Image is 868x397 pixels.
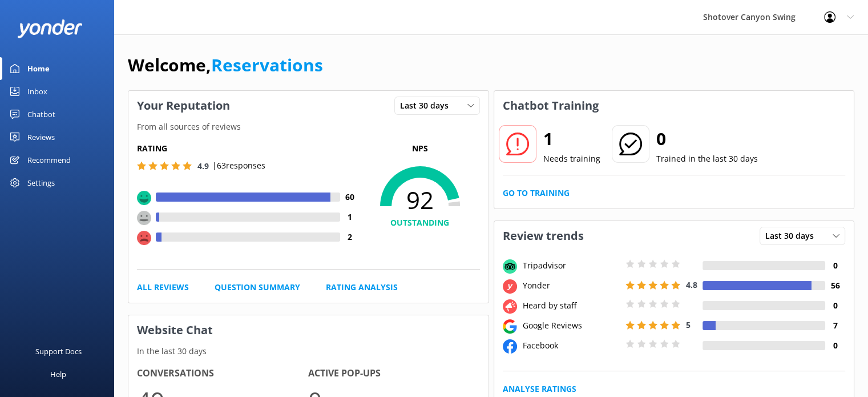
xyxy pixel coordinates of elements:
div: Help [50,363,66,386]
a: Reservations [211,53,323,77]
span: Last 30 days [765,230,821,242]
p: From all sources of reviews [128,121,488,133]
span: 4.8 [686,279,697,290]
h3: Chatbot Training [494,91,607,121]
h4: 0 [825,299,845,312]
h4: 60 [340,191,360,203]
div: Facebook [520,339,623,352]
span: 4.9 [197,161,209,171]
h1: Welcome, [128,51,323,79]
h4: 0 [825,339,845,352]
h4: 1 [340,211,360,223]
div: Recommend [27,149,71,171]
h4: Active Pop-ups [308,366,479,381]
p: Needs training [543,153,600,165]
div: Reviews [27,126,55,149]
div: Settings [27,171,55,194]
h3: Your Reputation [128,91,239,121]
a: Analyse Ratings [503,383,576,395]
h2: 0 [656,125,758,153]
p: In the last 30 days [128,345,488,358]
h4: 7 [825,319,845,332]
div: Yonder [520,279,623,292]
a: Question Summary [215,281,300,294]
h5: Rating [137,142,360,155]
div: Home [27,57,50,80]
p: NPS [360,142,480,155]
span: Last 30 days [400,99,455,112]
div: Chatbot [27,103,55,126]
a: All Reviews [137,281,189,294]
h3: Review trends [494,221,592,251]
h4: 2 [340,231,360,243]
h4: 0 [825,259,845,272]
h4: OUTSTANDING [360,216,480,229]
div: Tripadvisor [520,259,623,272]
h4: 56 [825,279,845,292]
h3: Website Chat [128,315,488,345]
a: Rating Analysis [326,281,398,294]
a: Go to Training [503,187,570,199]
span: 92 [360,186,480,214]
h4: Conversations [137,366,308,381]
div: Support Docs [35,340,82,363]
img: yonder-white-logo.png [17,19,83,38]
div: Google Reviews [520,319,623,332]
h2: 1 [543,125,600,153]
p: Trained in the last 30 days [656,153,758,165]
div: Inbox [27,80,47,103]
span: 5 [686,319,691,330]
div: Heard by staff [520,299,623,312]
p: | 63 responses [212,159,265,172]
